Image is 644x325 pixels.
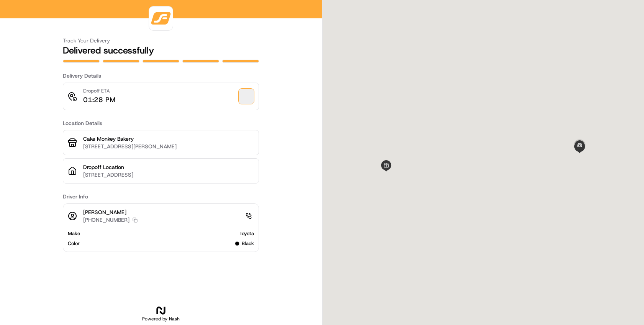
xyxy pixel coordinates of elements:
span: Nash [169,316,180,322]
p: [STREET_ADDRESS][PERSON_NAME] [83,143,254,150]
h3: Track Your Delivery [63,37,259,44]
p: Dropoff ETA [83,88,115,94]
span: Toyota [239,230,254,237]
p: 01:28 PM [83,94,115,105]
p: [STREET_ADDRESS] [83,171,254,179]
span: black [242,240,254,247]
p: Dropoff Location [83,163,254,171]
span: Make [68,230,80,237]
h2: Powered by [142,316,180,322]
h3: Delivery Details [63,72,259,80]
h3: Driver Info [63,193,259,200]
p: Cake Monkey Bakery [83,135,254,143]
p: [PERSON_NAME] [83,208,138,216]
img: logo-public_tracking_screen-VNDR-1688417501853.png [151,8,171,29]
h3: Location Details [63,119,259,127]
p: [PHONE_NUMBER] [83,216,129,224]
h2: Delivered successfully [63,44,259,57]
span: Color [68,240,80,247]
